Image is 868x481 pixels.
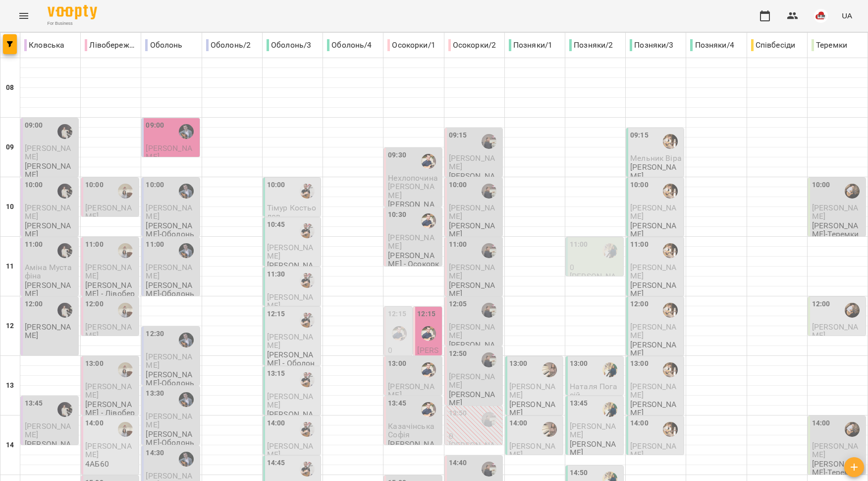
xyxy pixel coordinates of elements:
span: [PERSON_NAME] [812,203,858,221]
p: [PERSON_NAME] - Оболонь/2 [267,410,319,436]
div: Ірина ЗЕНДРАН [542,422,557,437]
label: 12:00 [630,299,649,310]
p: Теремки [812,39,847,51]
label: 09:00 [146,120,164,131]
p: [PERSON_NAME] [449,221,500,239]
img: Анна ГОРБУЛІНА [57,124,72,139]
img: Олексій КОЧЕТОВ [179,452,194,467]
img: Олексій КОЧЕТОВ [179,392,194,407]
label: 09:15 [630,130,649,141]
p: [PERSON_NAME] [25,221,76,239]
label: 10:45 [267,219,285,230]
span: For Business [48,20,97,27]
p: Оболонь/2 [206,39,251,51]
label: 12:15 [417,309,435,320]
p: Лівобережна [85,39,137,51]
p: 0 [449,432,500,440]
img: Ельміра АЛІЄВА [118,362,133,377]
p: Оболонь [145,39,182,51]
p: [PERSON_NAME] [630,341,682,358]
label: 10:00 [267,180,285,191]
div: Тетяна КУРУЧ [482,134,496,149]
img: Микита ГЛАЗУНОВ [300,184,315,199]
span: Аміна Мустафіна [25,263,72,280]
img: Тетяна КУРУЧ [482,184,496,199]
img: Ельміра АЛІЄВА [118,422,133,437]
span: [PERSON_NAME] [85,382,131,400]
p: [PERSON_NAME] [630,400,682,417]
img: Сергій ВЛАСОВИЧ [663,243,678,258]
label: 10:30 [388,209,406,220]
div: Ірина ЗЕНДРАН [542,362,557,377]
span: [PERSON_NAME] [267,292,313,310]
span: [PERSON_NAME] [146,263,192,280]
div: Анна ГОРБУЛІНА [57,184,72,199]
img: Даниїл КАЛАШНИК [845,184,860,199]
p: [PERSON_NAME]-Оболонь [146,370,197,388]
div: Микита ГЛАЗУНОВ [300,462,315,477]
label: 13:30 [146,388,164,399]
span: [PERSON_NAME] [25,143,71,161]
p: [PERSON_NAME] [25,440,76,457]
p: [PERSON_NAME] - Лівобережна [85,400,137,426]
div: Віктор АРТЕМЕНКО [421,213,436,228]
p: Оболонь/4 [327,39,372,51]
img: Віктор АРТЕМЕНКО [392,326,407,341]
div: Сергій ВЛАСОВИЧ [663,184,678,199]
span: [PERSON_NAME] [267,243,313,261]
label: 14:00 [630,418,649,429]
span: Мельник Віра [630,153,682,163]
p: [PERSON_NAME] [25,162,76,179]
img: Віктор АРТЕМЕНКО [421,154,436,169]
p: [PERSON_NAME] [630,221,682,239]
img: Даниїл КАЛАШНИК [845,422,860,437]
label: 11:00 [146,239,164,250]
label: 11:00 [570,239,588,250]
h6: 13 [6,380,14,391]
label: 14:00 [812,418,830,429]
div: Віктор АРТЕМЕНКО [421,402,436,417]
p: [PERSON_NAME] [449,390,500,408]
label: 13:50 [449,408,467,419]
span: [PERSON_NAME] [267,332,313,350]
img: Ельміра АЛІЄВА [118,184,133,199]
p: [PERSON_NAME] - Оболонь/2 [267,261,319,287]
button: UA [838,6,856,25]
img: Сергій ВЛАСОВИЧ [663,362,678,377]
label: 13:45 [388,398,406,409]
p: Позняки/1 [509,39,552,51]
span: [PERSON_NAME] [630,203,676,221]
div: Олексій КОЧЕТОВ [179,124,194,139]
div: Микита ГЛАЗУНОВ [300,313,315,328]
label: 10:00 [449,180,467,191]
span: Нехлопочина [PERSON_NAME] [388,173,438,200]
label: 11:00 [25,239,43,250]
p: [PERSON_NAME]-Оболонь [146,430,197,447]
p: [PERSON_NAME] [449,441,500,458]
div: Олексій КОЧЕТОВ [179,243,194,258]
img: Вікторія БОГДАН [602,243,617,258]
div: Ельміра АЛІЄВА [118,303,133,318]
img: Віктор АРТЕМЕНКО [421,362,436,377]
label: 11:00 [85,239,104,250]
label: 13:45 [25,398,43,409]
div: Тетяна КУРУЧ [482,243,496,258]
label: 13:00 [388,358,406,369]
label: 12:00 [812,299,830,310]
p: 4АБ60 [85,460,109,468]
p: [PERSON_NAME] [449,172,500,189]
label: 12:30 [146,329,164,340]
div: Олексій КОЧЕТОВ [179,333,194,347]
p: Позняки/3 [630,39,673,51]
div: Анна ГОРБУЛІНА [57,243,72,258]
span: [PERSON_NAME] [812,441,858,459]
img: Вікторія БОГДАН [602,362,617,377]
